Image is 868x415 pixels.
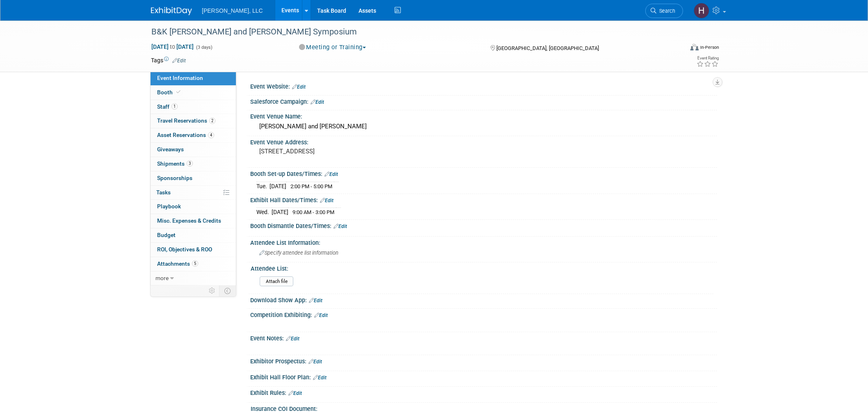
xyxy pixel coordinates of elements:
div: Exhibit Hall Dates/Times: [250,194,717,205]
span: Budget [157,232,176,238]
a: Misc. Expenses & Credits [151,214,236,228]
div: Booth Set-up Dates/Times: [250,168,717,178]
span: Sponsorships [157,175,192,181]
i: Booth reservation complete [176,90,180,94]
img: ExhibitDay [151,7,192,15]
pre: [STREET_ADDRESS] [259,148,436,155]
div: Insurance COI Document: [251,403,713,413]
span: Attachments [157,260,198,267]
a: Sponsorships [151,171,236,185]
span: 5 [192,260,198,267]
div: Event Format [635,43,719,55]
a: Travel Reservations2 [151,114,236,128]
span: Specify attendee list information [259,250,338,256]
td: Tue. [256,182,270,190]
a: Edit [308,359,322,365]
td: [DATE] [270,182,286,190]
a: Search [645,4,683,18]
span: 3 [187,160,193,166]
a: Shipments3 [151,157,236,171]
span: 4 [208,132,214,138]
a: more [151,271,236,285]
div: Salesforce Campaign: [250,96,717,106]
span: ROI, Objectives & ROO [157,246,212,253]
span: Search [656,8,675,14]
a: Edit [333,223,347,229]
span: [PERSON_NAME], LLC [202,7,263,14]
a: Tasks [151,186,236,200]
td: Toggle Event Tabs [219,285,236,296]
a: Edit [288,390,302,396]
a: Edit [309,298,322,303]
div: Download Show App: [250,294,717,305]
span: Booth [157,89,182,96]
span: Event Information [157,75,203,81]
div: Event Rating [697,56,719,60]
a: ROI, Objectives & ROO [151,243,236,257]
span: Asset Reservations [157,132,214,138]
button: Meeting or Training [296,43,369,52]
span: Travel Reservations [157,117,215,124]
a: Edit [320,198,333,203]
td: Tags [151,56,186,64]
span: more [155,275,169,281]
div: Exhibit Hall Floor Plan: [250,371,717,382]
span: Misc. Expenses & Credits [157,217,221,224]
div: Booth Dismantle Dates/Times: [250,220,717,230]
a: Staff1 [151,100,236,114]
img: Hannah Mulholland [694,3,709,18]
a: Edit [172,58,186,64]
a: Playbook [151,200,236,214]
a: Attachments5 [151,257,236,271]
a: Edit [311,99,324,105]
span: [GEOGRAPHIC_DATA], [GEOGRAPHIC_DATA] [496,45,599,51]
div: B&K [PERSON_NAME] and [PERSON_NAME] Symposium [148,25,671,39]
div: Event Notes: [250,332,717,343]
span: 2:00 PM - 5:00 PM [290,183,332,189]
span: 2 [209,118,215,124]
a: Edit [292,84,306,90]
a: Budget [151,228,236,242]
td: [DATE] [272,208,288,217]
a: Booth [151,86,236,100]
div: In-Person [700,44,719,50]
a: Edit [313,375,327,381]
span: to [169,43,176,50]
div: Exhibit Rules: [250,387,717,397]
a: Edit [286,336,299,342]
div: Event Venue Address: [250,136,717,146]
div: Event Venue Name: [250,110,717,121]
div: Exhibitor Prospectus: [250,355,717,366]
td: Wed. [256,208,272,217]
a: Asset Reservations4 [151,128,236,142]
img: Format-Inperson.png [690,44,699,50]
a: Giveaways [151,143,236,157]
div: [PERSON_NAME] and [PERSON_NAME] [256,120,711,133]
a: Edit [314,312,328,318]
span: Shipments [157,160,193,167]
div: Attendee List: [251,262,713,273]
span: Staff [157,103,178,110]
span: (3 days) [195,45,212,50]
span: Playbook [157,203,181,210]
span: Tasks [156,189,171,196]
span: 9:00 AM - 3:00 PM [292,209,334,215]
a: Event Information [151,71,236,85]
div: Attendee List Information: [250,237,717,247]
span: 1 [171,103,178,109]
span: Giveaways [157,146,184,153]
span: [DATE] [DATE] [151,43,194,50]
div: Competition Exhibiting: [250,309,717,319]
td: Personalize Event Tab Strip [205,285,219,296]
div: Event Website: [250,80,717,91]
a: Edit [324,171,338,177]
